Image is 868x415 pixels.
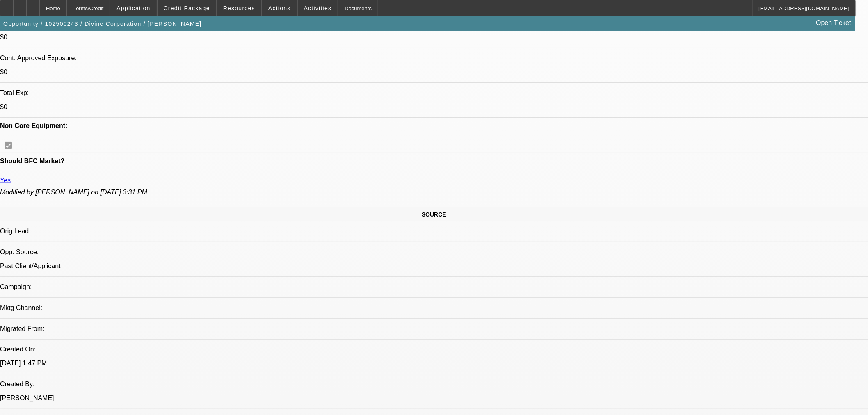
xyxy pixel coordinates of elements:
[268,5,291,11] span: Actions
[158,0,216,16] button: Credit Package
[262,0,297,16] button: Actions
[813,16,854,30] a: Open Ticket
[298,0,338,16] button: Activities
[116,5,150,11] span: Application
[304,5,332,11] span: Activities
[217,0,261,16] button: Resources
[164,5,210,11] span: Credit Package
[223,5,255,11] span: Resources
[110,0,156,16] button: Application
[422,211,446,218] span: SOURCE
[3,21,202,27] span: Opportunity / 102500243 / Divine Corporation / [PERSON_NAME]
